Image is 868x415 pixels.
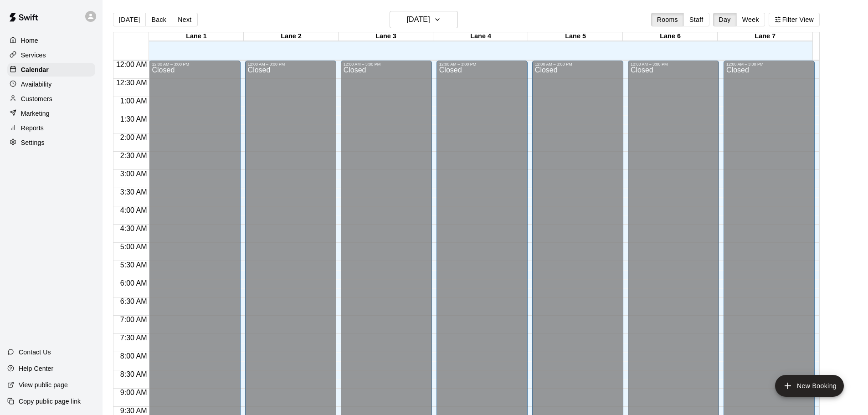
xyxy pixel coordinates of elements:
button: Filter View [769,13,820,26]
a: Customers [7,92,95,106]
span: 6:00 AM [118,279,149,287]
p: Customers [21,94,52,103]
p: Availability [21,80,52,89]
a: Calendar [7,63,95,77]
a: Home [7,34,95,47]
span: 4:00 AM [118,206,149,214]
span: 8:30 AM [118,370,149,378]
p: Services [21,51,46,60]
span: 8:00 AM [118,352,149,360]
button: Next [172,13,197,26]
button: [DATE] [113,13,146,26]
span: 9:30 AM [118,407,149,415]
div: 12:00 AM – 3:00 PM [439,62,525,67]
div: Lane 3 [339,32,433,41]
p: View public page [19,380,68,389]
a: Services [7,48,95,62]
div: Lane 1 [149,32,244,41]
span: 7:00 AM [118,316,149,323]
p: Calendar [21,65,49,74]
div: Lane 5 [528,32,623,41]
span: 4:30 AM [118,225,149,232]
span: 9:00 AM [118,389,149,396]
span: 5:30 AM [118,261,149,269]
a: Marketing [7,107,95,120]
button: [DATE] [390,11,458,28]
div: 12:00 AM – 3:00 PM [631,62,716,67]
a: Settings [7,136,95,149]
div: Lane 6 [623,32,718,41]
span: 5:00 AM [118,243,149,251]
button: add [775,375,844,397]
p: Contact Us [19,348,51,357]
div: 12:00 AM – 3:00 PM [152,62,237,67]
button: Rooms [651,13,684,26]
div: Lane 7 [718,32,812,41]
div: Lane 4 [433,32,528,41]
a: Availability [7,77,95,91]
span: 3:00 AM [118,170,149,178]
span: 7:30 AM [118,334,149,342]
span: 1:00 AM [118,97,149,105]
span: 6:30 AM [118,297,149,305]
div: 12:00 AM – 3:00 PM [344,62,429,67]
span: 2:00 AM [118,133,149,141]
p: Home [21,36,38,45]
div: 12:00 AM – 3:00 PM [535,62,621,67]
div: 12:00 AM – 3:00 PM [248,62,334,67]
button: Staff [683,13,709,26]
p: Reports [21,123,44,133]
button: Week [736,13,765,26]
span: 1:30 AM [118,115,149,123]
p: Settings [21,138,45,147]
div: 12:00 AM – 3:00 PM [726,62,812,67]
button: Day [713,13,737,26]
span: 12:00 AM [114,61,149,68]
p: Marketing [21,109,50,118]
a: Reports [7,121,95,135]
p: Help Center [19,364,53,373]
h6: [DATE] [407,13,430,26]
span: 3:30 AM [118,188,149,196]
div: Lane 2 [244,32,339,41]
span: 12:30 AM [114,79,149,87]
p: Copy public page link [19,397,81,406]
button: Back [145,13,172,26]
span: 2:30 AM [118,152,149,159]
